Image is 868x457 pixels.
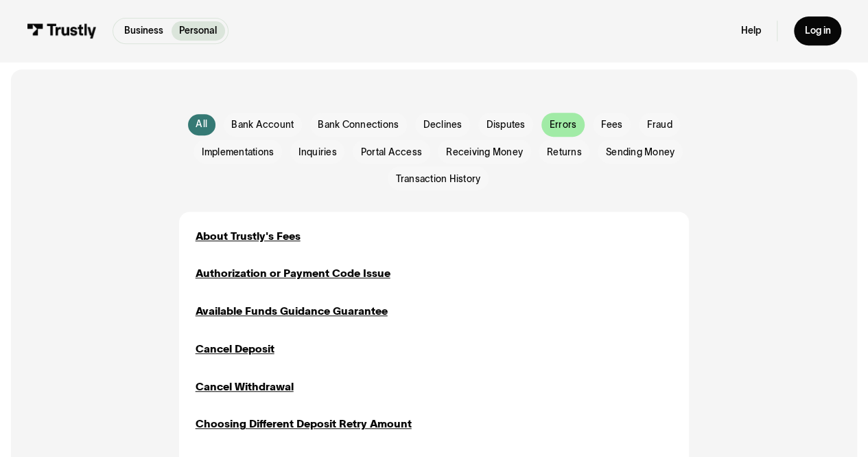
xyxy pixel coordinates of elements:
span: Bank Connections [318,118,399,132]
a: About Trustly's Fees [196,228,301,244]
span: Portal Access [361,146,422,159]
span: Bank Account [231,118,294,132]
div: Log in [804,25,830,37]
a: Log in [794,16,841,45]
span: Receiving Money [446,146,523,159]
form: Email Form [179,113,689,190]
span: Transaction History [396,172,481,186]
a: Cancel Deposit [196,341,274,357]
a: Cancel Withdrawal [196,379,294,394]
a: Authorization or Payment Code Issue [196,265,390,281]
a: Available Funds Guidance Guarantee [196,303,388,319]
span: Disputes [486,118,526,132]
span: Fraud [646,118,672,132]
span: Declines [423,118,462,132]
span: Returns [547,146,582,159]
a: All [188,114,215,135]
p: Personal [179,24,217,38]
span: Implementations [202,146,274,159]
a: Business [116,21,171,41]
span: Inquiries [298,146,336,159]
span: Errors [550,118,576,132]
div: All [196,118,207,131]
img: Trustly Logo [27,23,97,38]
a: Personal [172,21,225,41]
span: Sending Money [606,146,675,159]
span: Fees [600,118,622,132]
p: Business [124,24,163,38]
a: Help [741,25,761,37]
a: Choosing Different Deposit Retry Amount [196,416,412,432]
